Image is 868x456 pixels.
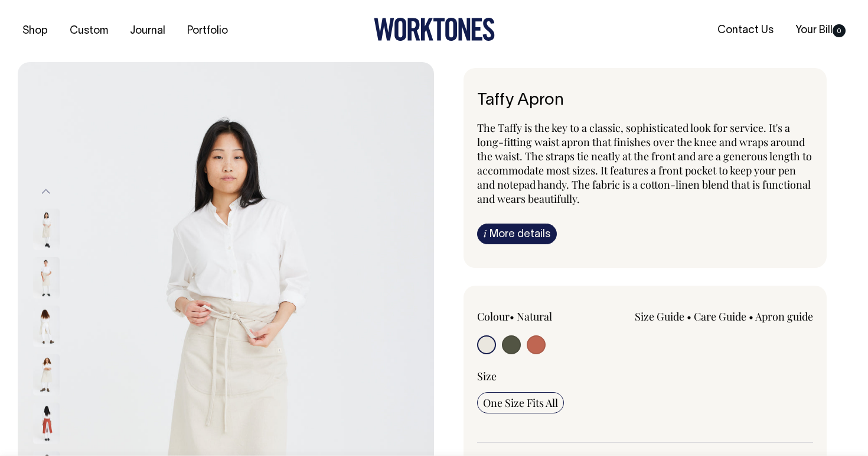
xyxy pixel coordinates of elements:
[477,392,564,413] input: One Size Fits All
[749,309,753,324] span: •
[477,92,813,110] h6: Taffy Apron
[687,309,691,324] span: •
[635,309,684,324] a: Size Guide
[33,305,60,347] img: natural
[694,309,746,324] a: Care Guide
[477,121,812,206] span: The Taffy is the key to a classic, sophisticated look for service. It's a long-fitting waist apro...
[182,21,233,41] a: Portfolio
[65,21,113,41] a: Custom
[755,309,813,324] a: Apron guide
[517,309,552,324] label: Natural
[33,354,60,395] img: natural
[33,257,60,298] img: natural
[477,224,557,244] a: iMore details
[483,396,558,410] span: One Size Fits All
[33,208,60,250] img: natural
[125,21,170,41] a: Journal
[791,21,850,40] a: Your Bill0
[33,402,60,444] img: rust
[833,24,846,37] span: 0
[477,309,612,324] div: Colour
[484,227,487,240] span: i
[477,369,813,383] div: Size
[510,309,514,324] span: •
[713,21,778,40] a: Contact Us
[18,21,53,41] a: Shop
[37,179,55,205] button: Previous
